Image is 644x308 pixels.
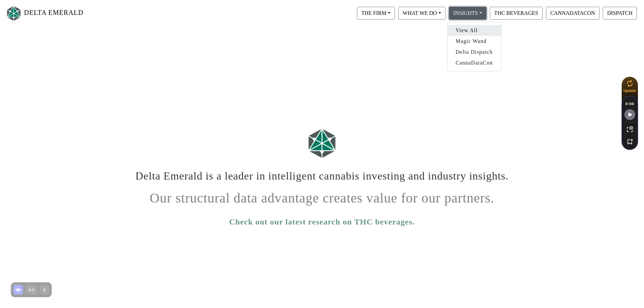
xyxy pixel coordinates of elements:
h1: Delta Emerald is a leader in intelligent cannabis investing and industry insights. [135,164,510,182]
button: DISPATCH [603,7,637,20]
img: Logo [305,125,339,161]
button: CANNADATACON [546,7,599,20]
a: CannaDataCon [448,57,501,68]
button: THC BEVERAGES [490,7,543,20]
a: CANNADATACON [544,10,601,16]
a: THC BEVERAGES [488,10,544,16]
div: THE FIRM [447,22,501,71]
button: THE FIRM [357,7,395,20]
button: INSIGHTS [449,7,486,20]
a: Delta Dispatch [448,47,501,57]
img: Logo [5,4,22,22]
a: DISPATCH [601,10,639,16]
a: View All [448,25,501,36]
a: Check out our latest research on THC beverages. [229,216,415,228]
h1: Our structural data advantage creates value for our partners. [135,185,510,206]
a: DELTA EMERALD [5,3,84,24]
a: Magic Wand [448,36,501,47]
button: WHAT WE DO [398,7,446,20]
